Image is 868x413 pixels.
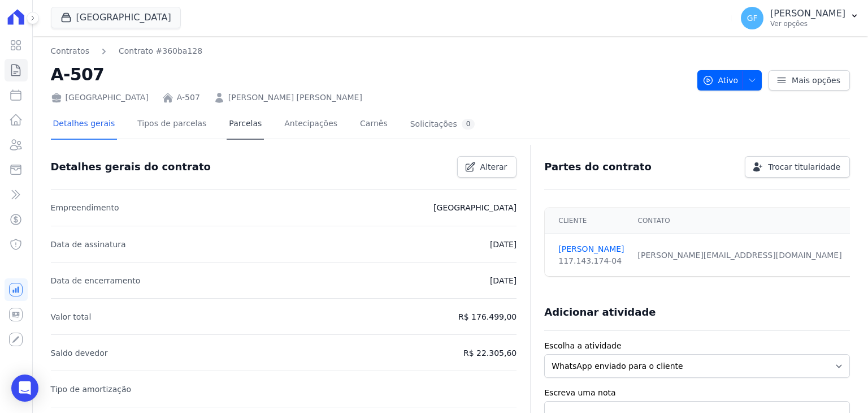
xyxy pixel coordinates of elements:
button: GF [PERSON_NAME] Ver opções [732,2,868,34]
p: Valor total [51,310,92,324]
a: Solicitações0 [408,110,478,140]
p: R$ 22.305,60 [463,346,517,360]
th: Contato [631,208,849,234]
div: [PERSON_NAME][EMAIL_ADDRESS][DOMAIN_NAME] [638,249,842,261]
div: 0 [462,119,475,130]
a: [PERSON_NAME] [558,243,624,255]
span: Alterar [480,161,507,173]
a: Contrato #360ba128 [119,45,202,57]
p: Saldo devedor [51,346,108,360]
span: Trocar titularidade [768,161,840,173]
a: Alterar [457,156,517,178]
nav: Breadcrumb [51,45,203,57]
div: [GEOGRAPHIC_DATA] [51,92,149,104]
a: Mais opções [769,70,850,91]
div: 117.143.174-04 [558,255,624,267]
h2: A-507 [51,62,688,87]
div: Open Intercom Messenger [11,375,38,402]
p: Tipo de amortização [51,382,132,396]
h3: Detalhes gerais do contrato [51,160,211,174]
p: [DATE] [490,238,517,251]
a: Contratos [51,45,89,57]
span: Mais opções [792,75,840,86]
a: Carnês [358,110,390,140]
p: Data de assinatura [51,238,126,251]
span: GF [747,14,758,22]
p: [DATE] [490,274,517,287]
p: R$ 176.499,00 [458,310,517,324]
p: Empreendimento [51,201,119,214]
div: Solicitações [410,119,475,130]
p: [PERSON_NAME] [770,8,845,19]
a: Trocar titularidade [745,156,850,178]
nav: Breadcrumb [51,45,688,57]
a: Detalhes gerais [51,110,118,140]
h3: Adicionar atividade [544,306,656,319]
th: Cliente [545,208,631,234]
a: Antecipações [282,110,340,140]
span: Ativo [702,70,739,91]
h3: Partes do contrato [544,160,652,174]
p: [GEOGRAPHIC_DATA] [433,201,517,214]
a: Tipos de parcelas [135,110,209,140]
label: Escreva uma nota [544,387,850,399]
label: Escolha a atividade [544,340,850,352]
a: A-507 [177,92,200,104]
a: Parcelas [227,110,264,140]
p: Ver opções [770,19,845,28]
a: [PERSON_NAME] [PERSON_NAME] [228,92,362,104]
p: Data de encerramento [51,274,141,287]
button: Ativo [697,70,762,91]
button: [GEOGRAPHIC_DATA] [51,7,181,28]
